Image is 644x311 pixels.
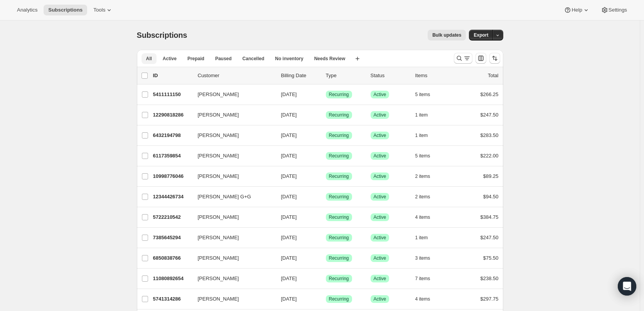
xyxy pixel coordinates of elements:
[153,253,499,264] div: 6850838766[PERSON_NAME][DATE]SuccessRecurringSuccessActive3 items$75.50
[329,235,349,241] span: Recurring
[153,294,499,304] div: 5741314286[PERSON_NAME][DATE]SuccessRecurringSuccessActive4 items$297.75
[329,255,349,261] span: Recurring
[198,152,239,160] span: [PERSON_NAME]
[329,173,349,179] span: Recurring
[281,112,297,118] span: [DATE]
[415,132,428,139] span: 1 item
[198,91,239,98] span: [PERSON_NAME]
[374,235,386,241] span: Active
[281,255,297,261] span: [DATE]
[198,111,239,119] span: [PERSON_NAME]
[281,214,297,220] span: [DATE]
[415,191,439,202] button: 2 items
[163,56,177,62] span: Active
[329,296,349,302] span: Recurring
[153,89,499,100] div: 5411111150[PERSON_NAME][DATE]SuccessRecurringSuccessActive5 items$266.25
[374,132,386,139] span: Active
[480,153,499,159] span: $222.00
[480,276,499,281] span: $238.50
[281,296,297,302] span: [DATE]
[483,173,499,179] span: $89.25
[12,5,42,15] button: Analytics
[415,72,454,79] div: Items
[374,112,386,118] span: Active
[329,112,349,118] span: Recurring
[215,56,232,62] span: Paused
[153,72,499,79] div: IDCustomerBilling DateTypeStatusItemsTotal
[153,193,192,201] p: 12344426734
[281,91,297,97] span: [DATE]
[198,295,239,303] span: [PERSON_NAME]
[281,72,320,79] p: Billing Date
[281,194,297,199] span: [DATE]
[193,211,270,223] button: [PERSON_NAME]
[193,109,270,121] button: [PERSON_NAME]
[198,213,239,221] span: [PERSON_NAME]
[374,214,386,220] span: Active
[329,91,349,98] span: Recurring
[193,272,270,285] button: [PERSON_NAME]
[415,171,439,182] button: 2 items
[48,7,83,13] span: Subscriptions
[281,153,297,159] span: [DATE]
[193,150,270,162] button: [PERSON_NAME]
[329,153,349,159] span: Recurring
[275,56,303,62] span: No inventory
[428,30,466,41] button: Bulk updates
[480,235,499,240] span: $247.50
[572,7,582,13] span: Help
[374,91,386,98] span: Active
[415,130,437,141] button: 1 item
[281,235,297,240] span: [DATE]
[454,53,472,64] button: Search and filter results
[17,7,37,13] span: Analytics
[146,56,152,62] span: All
[314,56,346,62] span: Needs Review
[559,5,594,15] button: Help
[475,53,486,64] button: Customize table column order and visibility
[415,194,430,200] span: 2 items
[480,296,499,302] span: $297.75
[193,232,270,244] button: [PERSON_NAME]
[415,214,430,220] span: 4 items
[153,273,499,284] div: 11080892654[PERSON_NAME][DATE]SuccessRecurringSuccessActive7 items$238.50
[415,89,439,100] button: 5 items
[93,7,105,13] span: Tools
[198,275,239,282] span: [PERSON_NAME]
[415,150,439,161] button: 5 items
[351,53,364,64] button: Create new view
[415,255,430,261] span: 3 items
[198,132,239,139] span: [PERSON_NAME]
[415,273,439,284] button: 7 items
[480,112,499,118] span: $247.50
[153,172,192,180] p: 10998776046
[480,132,499,138] span: $283.50
[193,170,270,183] button: [PERSON_NAME]
[153,171,499,182] div: 10998776046[PERSON_NAME][DATE]SuccessRecurringSuccessActive2 items$89.25
[198,72,275,79] p: Customer
[371,72,409,79] p: Status
[415,153,430,159] span: 5 items
[153,275,192,282] p: 11080892654
[415,253,439,264] button: 3 items
[609,7,627,13] span: Settings
[432,32,461,38] span: Bulk updates
[198,193,251,201] span: [PERSON_NAME] G+G
[153,152,192,160] p: 6117359854
[193,88,270,101] button: [PERSON_NAME]
[198,254,239,262] span: [PERSON_NAME]
[415,276,430,282] span: 7 items
[193,252,270,264] button: [PERSON_NAME]
[281,276,297,281] span: [DATE]
[153,91,192,98] p: 5411111150
[374,296,386,302] span: Active
[243,56,265,62] span: Cancelled
[153,111,192,119] p: 12290818286
[329,132,349,139] span: Recurring
[153,110,499,120] div: 12290818286[PERSON_NAME][DATE]SuccessRecurringSuccessActive1 item$247.50
[193,129,270,142] button: [PERSON_NAME]
[488,72,498,79] p: Total
[374,255,386,261] span: Active
[326,72,364,79] div: Type
[153,212,499,223] div: 5722210542[PERSON_NAME][DATE]SuccessRecurringSuccessActive4 items$384.75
